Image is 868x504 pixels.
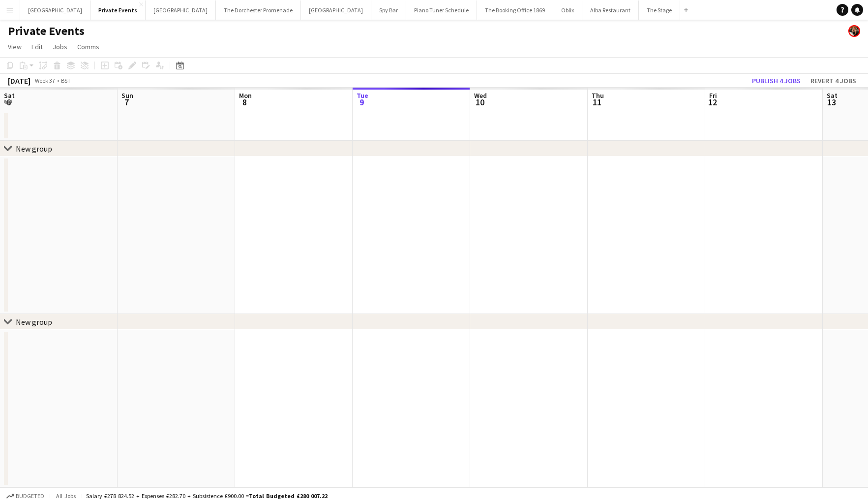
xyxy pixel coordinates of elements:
span: 12 [708,96,717,108]
button: Budgeted [5,491,46,502]
span: Week 37 [32,77,57,84]
button: The Dorchester Promenade [216,0,301,20]
span: 10 [473,96,487,108]
span: Fri [709,91,717,100]
a: View [4,40,26,53]
span: All jobs [54,492,78,500]
span: 11 [590,96,604,108]
button: Publish 4 jobs [748,74,805,87]
span: Mon [239,91,252,100]
span: Sat [4,91,15,100]
div: New group [16,144,52,154]
span: 13 [825,96,838,108]
button: The Stage [639,0,680,20]
a: Jobs [49,40,71,53]
span: Sun [121,91,133,100]
span: Edit [31,42,43,51]
button: [GEOGRAPHIC_DATA] [20,0,90,20]
button: Private Events [90,0,146,20]
span: Budgeted [16,493,44,500]
span: Wed [474,91,487,100]
span: Comms [77,42,99,51]
a: Comms [73,40,103,53]
div: [DATE] [8,76,30,86]
span: 9 [355,96,368,108]
div: New group [16,317,52,327]
span: Total Budgeted £280 007.22 [249,492,328,500]
button: Piano Tuner Schedule [406,0,477,20]
div: BST [61,77,71,84]
button: Spy Bar [371,0,406,20]
button: Alba Restaurant [582,0,639,20]
span: 8 [238,96,252,108]
button: Revert 4 jobs [807,74,860,87]
span: 6 [2,96,15,108]
span: Sat [827,91,838,100]
button: Oblix [553,0,582,20]
span: Jobs [53,42,67,51]
button: [GEOGRAPHIC_DATA] [146,0,216,20]
span: 7 [120,96,133,108]
a: Edit [28,40,47,53]
app-user-avatar: Rosie Skuse [848,25,860,37]
div: Salary £278 824.52 + Expenses £282.70 + Subsistence £900.00 = [86,492,328,500]
span: Thu [592,91,604,100]
h1: Private Events [8,24,85,38]
span: View [8,42,22,51]
span: Tue [357,91,368,100]
button: The Booking Office 1869 [477,0,553,20]
button: [GEOGRAPHIC_DATA] [301,0,371,20]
